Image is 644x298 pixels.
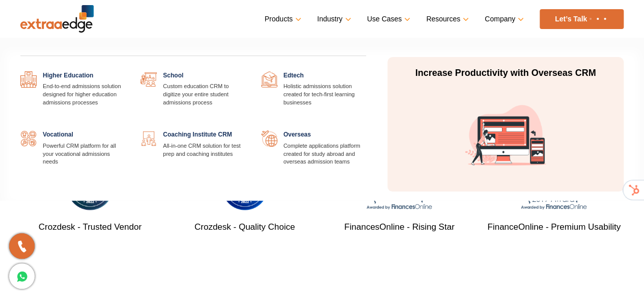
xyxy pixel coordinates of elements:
p: Crozdesk - Quality Choice [175,220,315,234]
p: FinancesOnline - Rising Star [330,220,469,234]
p: FinanceOnline - Premium Usability [484,220,624,234]
a: Use Cases [367,12,408,26]
a: Industry [317,12,349,26]
a: Products [265,12,299,26]
a: Let’s Talk [540,9,624,29]
a: Company [485,12,522,26]
p: Crozdesk - Trusted Vendor [20,220,160,234]
a: Resources [426,12,467,26]
p: Increase Productivity with Overseas CRM [410,67,601,79]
